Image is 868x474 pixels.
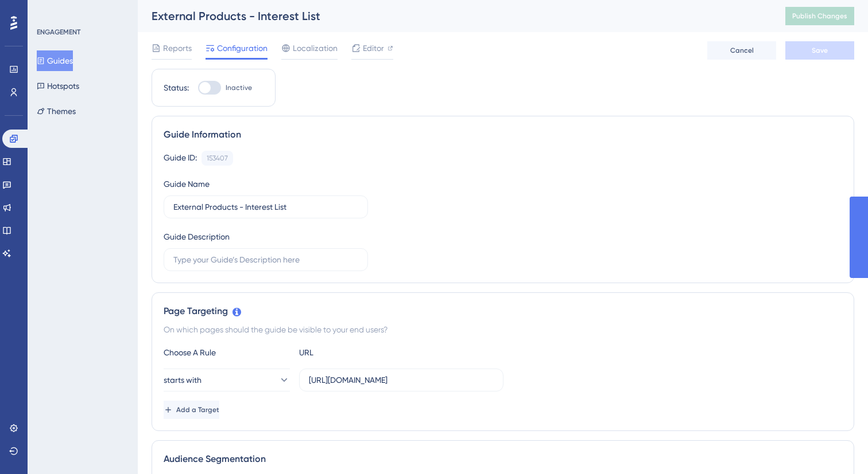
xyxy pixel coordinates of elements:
div: Choose A Rule [164,346,290,359]
span: Cancel [730,46,754,55]
div: Status: [164,81,189,95]
span: Save [812,46,828,55]
input: Type your Guide’s Name here [173,201,358,213]
input: yourwebsite.com/path [309,374,494,386]
button: Save [785,41,854,60]
input: Type your Guide’s Description here [173,253,358,266]
span: Configuration [217,41,268,55]
iframe: UserGuiding AI Assistant Launcher [820,429,854,463]
button: Add a Target [164,401,219,419]
div: Guide ID: [164,151,197,166]
div: On which pages should the guide be visible to your end users? [164,323,842,336]
button: starts with [164,369,290,391]
div: URL [299,346,425,359]
div: 153407 [207,154,228,163]
button: Publish Changes [785,7,854,25]
span: Editor [363,41,384,55]
div: External Products - Interest List [152,8,757,24]
span: Add a Target [176,405,219,414]
div: Guide Name [164,177,210,191]
span: Publish Changes [792,11,847,21]
div: Guide Information [164,128,842,142]
div: Page Targeting [164,304,842,318]
span: starts with [164,373,201,387]
div: ENGAGEMENT [37,28,80,37]
span: Reports [163,41,192,55]
div: Guide Description [164,230,230,244]
button: Guides [37,50,73,71]
span: Inactive [226,83,252,92]
button: Hotspots [37,76,79,96]
span: Localization [293,41,338,55]
div: Audience Segmentation [164,452,842,466]
button: Cancel [707,41,776,60]
button: Themes [37,101,76,122]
